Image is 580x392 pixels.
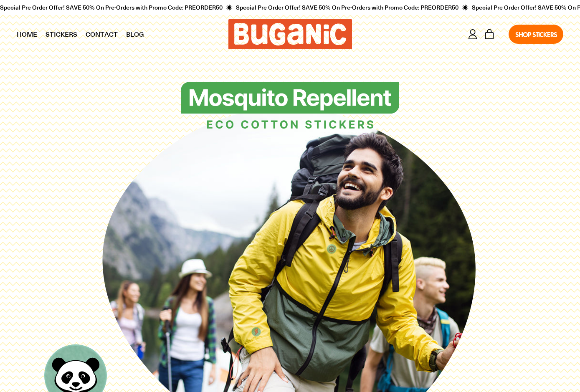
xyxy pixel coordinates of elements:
[236,3,458,12] span: Special Pre Order Offer! SAVE 50% On Pre-Orders with Promo Code: PREORDER50
[181,82,400,130] img: Buganic
[81,24,122,45] a: Contact
[228,19,352,49] a: Buganic Buganic
[13,24,41,45] a: Home
[509,25,563,44] a: Shop Stickers
[122,24,148,45] a: Blog
[41,24,81,45] a: Stickers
